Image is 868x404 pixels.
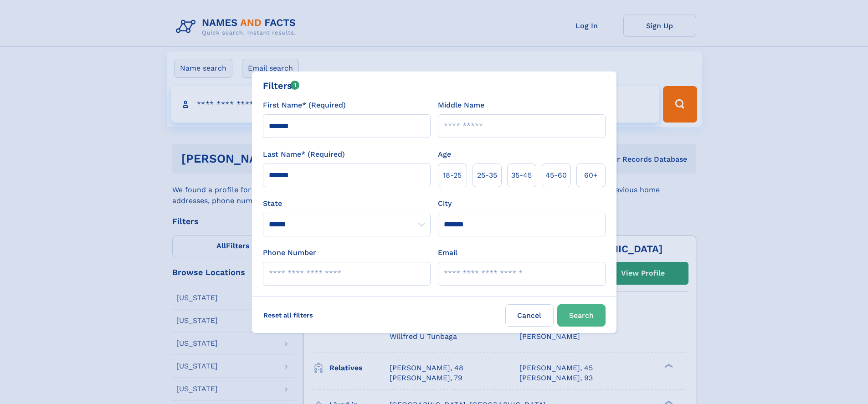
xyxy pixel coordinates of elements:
[263,198,431,209] label: State
[477,170,497,181] span: 25‑35
[263,100,346,111] label: First Name* (Required)
[545,170,567,181] span: 45‑60
[263,247,316,258] label: Phone Number
[438,247,457,258] label: Email
[257,304,319,326] label: Reset all filters
[443,170,462,181] span: 18‑25
[505,304,554,327] label: Cancel
[263,79,300,92] div: Filters
[263,149,345,160] label: Last Name* (Required)
[438,100,484,111] label: Middle Name
[584,170,598,181] span: 60+
[511,170,532,181] span: 35‑45
[557,304,606,327] button: Search
[438,149,451,160] label: Age
[438,198,452,209] label: City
